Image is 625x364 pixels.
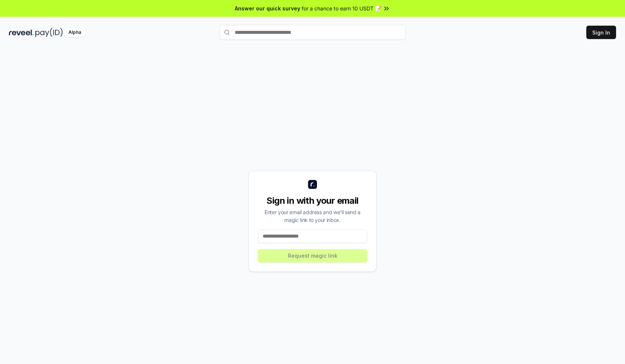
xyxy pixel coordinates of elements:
[258,195,367,207] div: Sign in with your email
[64,28,85,37] div: Alpha
[35,28,63,37] img: pay_id
[586,26,616,39] button: Sign In
[258,208,367,224] div: Enter your email address and we’ll send a magic link to your inbox.
[302,4,381,12] span: for a chance to earn 10 USDT 📝
[308,180,317,189] img: logo_small
[9,28,34,37] img: reveel_dark
[235,4,300,12] span: Answer our quick survey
